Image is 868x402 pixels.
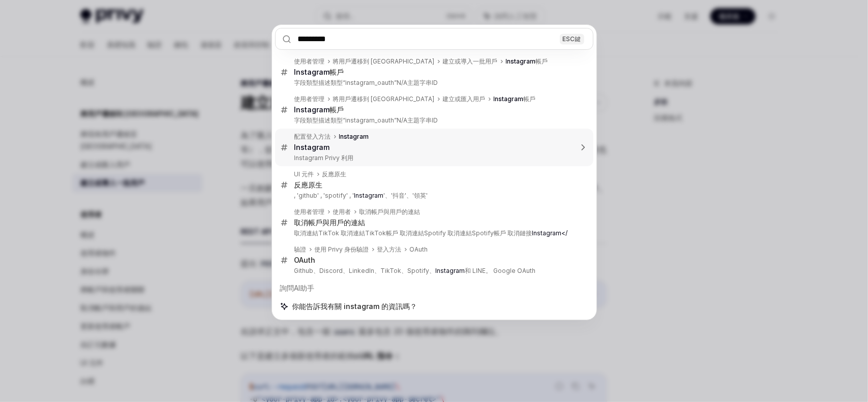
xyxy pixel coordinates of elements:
[333,95,435,103] font: 將用戶遷移到 [GEOGRAPHIC_DATA]
[360,208,421,215] font: 取消帳戶與用戶的連結
[443,57,498,65] font: 建立或導入一批用戶
[294,267,436,274] font: Github、Discord、LinkedIn、TikTok、Spotify、
[294,192,354,199] font: , 'github' , 'spotify' , '
[294,95,325,103] font: 使用者管理
[294,79,438,86] font: 字段類型描述類型“instagram_oauth”N/A主題字串ID
[294,105,330,114] font: Instagram
[339,133,369,140] font: Instagram
[330,105,344,114] font: 帳戶
[524,95,536,103] font: 帳戶
[563,35,581,43] font: ESC鍵
[532,229,568,237] font: Instagram</
[384,192,428,199] font: '、'抖音'、'領英'
[280,284,315,292] font: 詢問AI助手
[506,57,536,65] font: Instagram
[354,192,384,199] font: Instagram
[294,170,314,178] font: UI 元件
[294,218,366,227] font: 取消帳戶與用戶的連結
[465,267,536,274] font: 和 LINE。 Google OAuth
[536,57,548,65] font: 帳戶
[294,154,354,162] font: Instagram Privy 利用
[294,180,323,189] font: 反應原生
[292,302,417,311] font: 你能告訴我有關 instagram 的資訊嗎？
[294,68,330,76] font: Instagram
[436,267,465,274] font: Instagram
[494,95,524,103] font: Instagram
[330,68,344,76] font: 帳戶
[294,208,325,215] font: 使用者管理
[294,256,316,264] font: OAuth
[333,57,435,65] font: 將用戶遷移到 [GEOGRAPHIC_DATA]
[322,170,347,178] font: 反應原生
[333,208,351,215] font: 使用者
[410,245,428,253] font: OAuth
[294,116,438,124] font: 字段類型描述類型“instagram_oauth”N/A主題字串ID
[443,95,486,103] font: 建立或匯入用戶
[294,57,325,65] font: 使用者管理
[294,245,307,253] font: 驗證
[294,143,330,151] font: Instagram
[377,245,402,253] font: 登入方法
[294,133,331,140] font: 配置登入方法
[294,229,532,237] font: 取消連結TikTok 取消連結TikTok帳戶 取消連結Spotify 取消連結Spotify帳戶 取消鏈接
[315,245,369,253] font: 使用 Privy 身份驗證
